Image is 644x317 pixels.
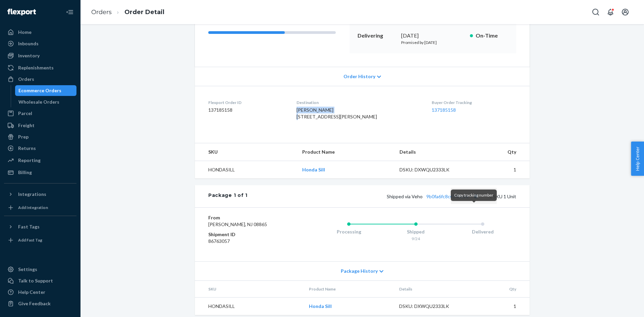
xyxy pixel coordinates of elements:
[4,74,76,85] a: Orders
[468,281,530,298] th: Qty
[18,277,53,284] div: Talk to Support
[18,87,61,94] div: Ecommerce Orders
[341,268,378,274] span: Package History
[394,143,468,161] th: Details
[401,32,465,40] div: [DATE]
[195,161,297,179] td: HONDASILL
[4,298,76,309] button: Give Feedback
[399,303,462,310] div: DSKU: DXWQU2333LK
[208,214,288,221] dt: From
[604,5,617,19] button: Open notifications
[297,143,394,161] th: Product Name
[86,2,170,22] ol: breadcrumbs
[195,281,304,298] th: SKU
[382,236,449,242] div: 9/24
[304,281,394,298] th: Product Name
[4,202,76,213] a: Add Integration
[4,62,76,73] a: Replenishments
[619,5,632,19] button: Open account menu
[476,32,508,40] p: On-Time
[7,9,36,15] img: Flexport logo
[18,223,40,230] div: Fast Tags
[468,161,530,179] td: 1
[394,281,468,298] th: Details
[468,298,530,315] td: 1
[15,85,77,96] a: Ecommerce Orders
[18,237,42,243] div: Add Fast Tag
[4,50,76,61] a: Inventory
[18,205,48,210] div: Add Integration
[432,100,516,105] dt: Buyer Order Tracking
[208,231,288,238] dt: Shipment ID
[315,228,382,235] div: Processing
[4,235,76,246] a: Add Fast Tag
[18,76,34,83] div: Orders
[195,143,297,161] th: SKU
[18,99,59,105] div: Wholesale Orders
[297,107,377,119] span: [PERSON_NAME] [STREET_ADDRESS][PERSON_NAME]
[387,194,480,199] span: Shipped via Veho
[18,289,45,296] div: Help Center
[18,40,39,47] div: Inbounds
[426,194,469,199] a: 9b0fa6fc8c4245c2e
[358,32,396,40] p: Delivering
[4,221,76,232] button: Fast Tags
[18,169,32,176] div: Billing
[309,303,332,309] a: Honda Sill
[4,143,76,154] a: Returns
[208,192,248,201] div: Package 1 of 1
[18,157,41,164] div: Reporting
[18,191,46,198] div: Integrations
[4,108,76,119] a: Parcel
[208,107,286,113] dd: 137185158
[195,298,304,315] td: HONDASILL
[468,143,530,161] th: Qty
[4,120,76,131] a: Freight
[208,100,286,105] dt: Flexport Order ID
[4,189,76,200] button: Integrations
[631,142,644,176] button: Help Center
[4,27,76,38] a: Home
[18,29,32,36] div: Home
[297,100,421,105] dt: Destination
[18,110,32,117] div: Parcel
[401,40,465,45] p: Promised by [DATE]
[18,134,29,140] div: Prep
[4,275,76,286] a: Talk to Support
[18,64,54,71] div: Replenishments
[18,300,51,307] div: Give Feedback
[449,228,516,235] div: Delivered
[63,5,76,19] button: Close Navigation
[208,238,288,245] dd: 86763057
[343,73,375,80] span: Order History
[399,166,463,173] div: DSKU: DXWQU2333LK
[248,192,516,201] div: 1 SKU 1 Unit
[18,52,40,59] div: Inventory
[18,266,37,273] div: Settings
[4,264,76,275] a: Settings
[15,97,77,107] a: Wholesale Orders
[589,5,602,19] button: Open Search Box
[124,8,164,16] a: Order Detail
[91,8,112,16] a: Orders
[454,193,493,198] span: Copy tracking number
[302,167,325,172] a: Honda Sill
[4,131,76,142] a: Prep
[4,38,76,49] a: Inbounds
[4,287,76,298] a: Help Center
[4,155,76,166] a: Reporting
[18,145,36,152] div: Returns
[18,122,35,129] div: Freight
[382,228,449,235] div: Shipped
[4,167,76,178] a: Billing
[432,107,456,113] a: 137185158
[208,221,267,227] span: [PERSON_NAME], NJ 08865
